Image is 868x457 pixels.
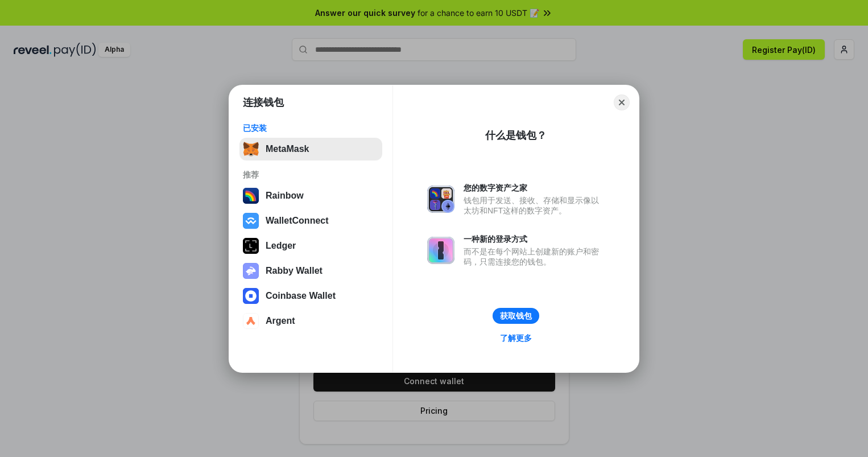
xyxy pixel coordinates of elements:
a: 了解更多 [493,331,539,345]
div: Coinbase Wallet [266,291,336,301]
img: svg+xml,%3Csvg%20xmlns%3D%22http%3A%2F%2Fwww.w3.org%2F2000%2Fsvg%22%20fill%3D%22none%22%20viewBox... [243,263,259,279]
div: 了解更多 [500,333,532,343]
div: 已安装 [243,123,379,133]
div: MetaMask [266,144,309,154]
div: Ledger [266,241,296,251]
h1: 连接钱包 [243,96,284,109]
div: Argent [266,316,295,326]
button: 获取钱包 [493,308,539,324]
img: svg+xml,%3Csvg%20fill%3D%22none%22%20height%3D%2233%22%20viewBox%3D%220%200%2035%2033%22%20width%... [243,141,259,157]
img: svg+xml,%3Csvg%20width%3D%2228%22%20height%3D%2228%22%20viewBox%3D%220%200%2028%2028%22%20fill%3D... [243,313,259,329]
div: Rabby Wallet [266,266,323,276]
button: Argent [239,310,382,332]
div: 推荐 [243,170,379,180]
div: 什么是钱包？ [485,129,547,142]
div: 一种新的登录方式 [464,234,605,244]
div: 获取钱包 [500,311,532,321]
div: Rainbow [266,191,304,201]
button: Close [614,94,630,110]
button: Rainbow [239,184,382,207]
div: 而不是在每个网站上创建新的账户和密码，只需连接您的钱包。 [464,246,605,267]
button: MetaMask [239,138,382,160]
img: svg+xml,%3Csvg%20width%3D%2228%22%20height%3D%2228%22%20viewBox%3D%220%200%2028%2028%22%20fill%3D... [243,288,259,304]
div: WalletConnect [266,216,329,226]
button: Rabby Wallet [239,260,382,282]
img: svg+xml,%3Csvg%20width%3D%2228%22%20height%3D%2228%22%20viewBox%3D%220%200%2028%2028%22%20fill%3D... [243,213,259,229]
div: 您的数字资产之家 [464,183,605,193]
div: 钱包用于发送、接收、存储和显示像以太坊和NFT这样的数字资产。 [464,195,605,216]
img: svg+xml,%3Csvg%20xmlns%3D%22http%3A%2F%2Fwww.w3.org%2F2000%2Fsvg%22%20fill%3D%22none%22%20viewBox... [427,237,454,264]
img: svg+xml,%3Csvg%20width%3D%22120%22%20height%3D%22120%22%20viewBox%3D%220%200%20120%20120%22%20fil... [243,188,259,204]
button: WalletConnect [239,209,382,232]
img: svg+xml,%3Csvg%20xmlns%3D%22http%3A%2F%2Fwww.w3.org%2F2000%2Fsvg%22%20fill%3D%22none%22%20viewBox... [427,186,454,213]
button: Coinbase Wallet [239,285,382,307]
img: svg+xml,%3Csvg%20xmlns%3D%22http%3A%2F%2Fwww.w3.org%2F2000%2Fsvg%22%20width%3D%2228%22%20height%3... [243,238,259,254]
button: Ledger [239,234,382,257]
